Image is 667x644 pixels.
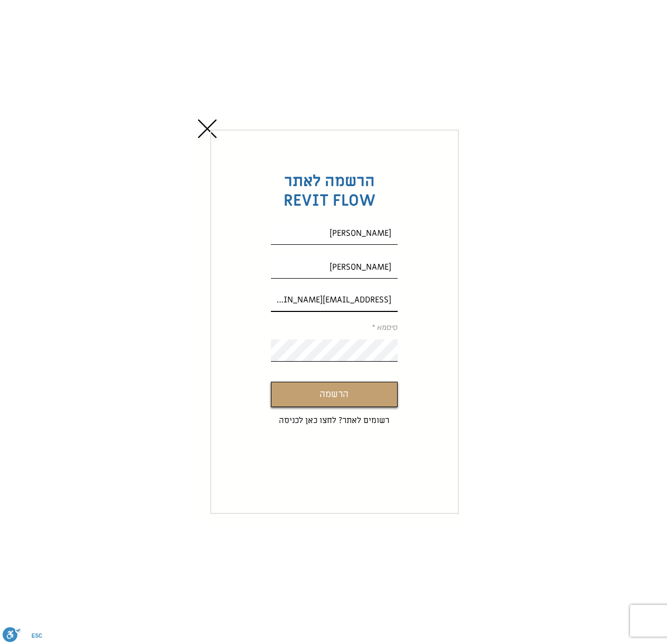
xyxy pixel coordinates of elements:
[271,223,398,245] input: שם פרטי
[271,382,398,407] button: הרשמה
[320,387,349,402] span: הרשמה
[271,290,398,312] input: כתובת מייל
[271,256,398,279] input: שם משפחה
[271,324,398,332] label: סיסמא
[198,119,217,138] div: חזרה לאתר
[279,415,389,426] span: רשומים לאתר? לחצו כאן לכניסה
[284,171,375,211] span: הרשמה לאתר REVIT FLOW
